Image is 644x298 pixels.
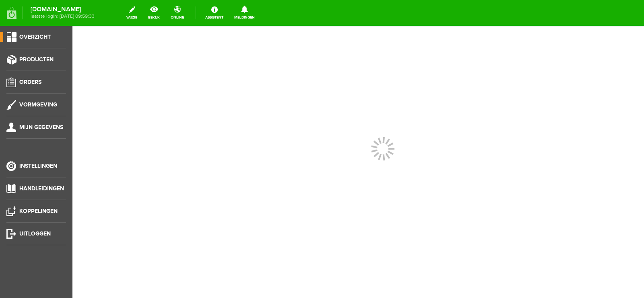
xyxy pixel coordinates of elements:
[200,4,228,22] a: Assistent
[166,4,189,22] a: online
[19,230,51,237] span: Uitloggen
[19,124,63,131] span: Mijn gegevens
[19,101,57,108] span: Vormgeving
[31,14,95,19] span: laatste login: [DATE] 09:59:33
[19,208,58,215] span: Koppelingen
[19,33,51,40] span: Overzicht
[122,4,142,22] a: wijzig
[31,7,95,12] strong: [DOMAIN_NAME]
[19,56,54,63] span: Producten
[143,4,165,22] a: bekijk
[229,4,260,22] a: Meldingen
[19,79,41,85] span: Orders
[19,185,64,192] span: Handleidingen
[19,163,57,169] span: Instellingen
